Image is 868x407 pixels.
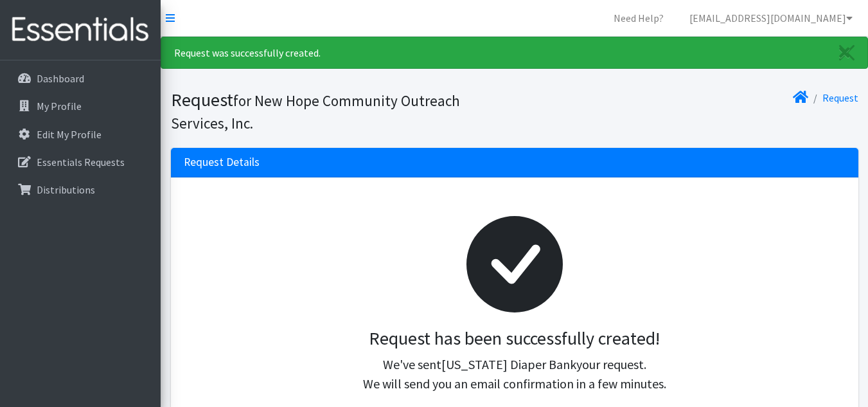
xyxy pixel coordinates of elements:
a: [EMAIL_ADDRESS][DOMAIN_NAME] [679,5,863,31]
a: Request [822,91,858,104]
a: Essentials Requests [5,149,155,175]
div: Request was successfully created. [161,37,868,69]
a: Dashboard [5,66,155,91]
span: [US_STATE] Diaper Bank [441,356,576,372]
p: Essentials Requests [37,156,125,168]
a: My Profile [5,93,155,119]
p: We've sent your request. We will send you an email confirmation in a few minutes. [194,355,835,393]
p: Distributions [37,183,95,196]
a: Distributions [5,177,155,203]
p: Dashboard [37,72,84,85]
small: for New Hope Community Outreach Services, Inc. [171,91,460,132]
p: My Profile [37,100,82,113]
h3: Request Details [184,156,260,169]
h1: Request [171,89,510,133]
a: Close [826,37,867,68]
img: HumanEssentials [5,8,155,51]
a: Need Help? [603,5,674,31]
p: Edit My Profile [37,128,102,141]
a: Edit My Profile [5,122,155,147]
h3: Request has been successfully created! [194,328,835,350]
